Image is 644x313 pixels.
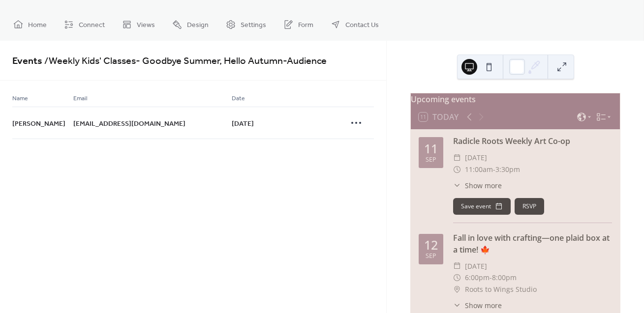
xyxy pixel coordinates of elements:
[73,118,185,129] span: [EMAIL_ADDRESS][DOMAIN_NAME]
[165,12,216,37] a: Design
[453,272,461,284] div: ​
[73,93,88,104] span: Email
[453,300,461,311] div: ​
[453,260,461,272] div: ​
[42,52,327,71] span: / Weekly Kids' Classes- Goodbye Summer, Hello Autumn - Audience
[411,93,620,105] div: Upcoming events
[453,135,612,147] div: Radicle Roots Weekly Art Co-op
[57,12,112,37] a: Connect
[298,20,313,30] span: Form
[453,152,461,164] div: ​
[465,152,487,164] span: [DATE]
[465,260,487,272] span: [DATE]
[453,284,461,295] div: ​
[465,272,490,284] span: 6:00pm
[515,198,544,215] button: RSVP
[12,118,65,129] span: [PERSON_NAME]
[453,180,502,191] button: ​Show more
[453,180,461,191] div: ​
[232,118,254,129] span: [DATE]
[79,20,105,30] span: Connect
[493,164,495,175] span: -
[187,20,209,30] span: Design
[426,253,436,259] div: Sep
[424,239,438,251] div: 12
[12,93,28,104] span: Name
[232,93,245,104] span: Date
[492,272,517,284] span: 8:00pm
[453,198,511,215] button: Save event
[28,20,47,30] span: Home
[241,20,266,30] span: Settings
[465,164,493,175] span: 11:00am
[495,164,520,175] span: 3:30pm
[465,284,537,295] span: Roots to Wings Studio
[465,180,502,191] span: Show more
[453,300,502,311] button: ​Show more
[490,272,492,284] span: -
[276,12,321,37] a: Form
[465,300,502,311] span: Show more
[12,52,42,71] a: Events
[426,157,436,163] div: Sep
[424,142,438,155] div: 11
[453,164,461,175] div: ​
[6,12,54,37] a: Home
[323,12,386,37] a: Contact Us
[137,20,155,30] span: Views
[218,12,274,37] a: Settings
[345,20,379,30] span: Contact Us
[115,12,162,37] a: Views
[453,232,612,256] div: Fall in love with crafting—one plaid box at a time! 🍁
